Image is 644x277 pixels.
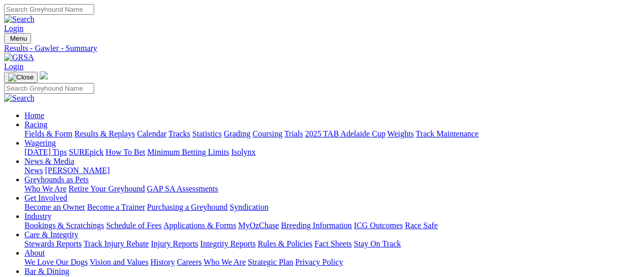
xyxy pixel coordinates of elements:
a: Tracks [169,129,190,138]
img: Search [4,15,35,24]
input: Search [4,83,94,94]
a: How To Bet [106,148,146,156]
div: About [24,258,640,267]
a: Fields & Form [24,129,72,138]
a: Statistics [192,129,222,138]
a: Login [4,24,23,33]
a: Retire Your Greyhound [69,184,145,193]
a: Become an Owner [24,203,85,211]
a: Get Involved [24,193,67,202]
a: Weights [387,129,414,138]
div: Racing [24,129,640,138]
a: Track Injury Rebate [83,239,149,248]
img: Close [8,73,34,81]
a: ICG Outcomes [354,221,403,230]
a: Care & Integrity [24,230,78,239]
a: Login [4,62,23,71]
div: Greyhounds as Pets [24,184,640,193]
a: Wagering [24,138,56,147]
div: News & Media [24,166,640,175]
a: Greyhounds as Pets [24,175,89,184]
a: Careers [177,258,202,266]
a: [PERSON_NAME] [45,166,109,175]
div: Wagering [24,148,640,157]
a: Isolynx [231,148,256,156]
img: GRSA [4,53,34,62]
a: Stewards Reports [24,239,81,248]
a: Injury Reports [151,239,198,248]
a: Syndication [230,203,268,211]
a: Who We Are [24,184,67,193]
a: Coursing [253,129,283,138]
a: GAP SA Assessments [147,184,218,193]
div: Industry [24,221,640,230]
a: 2025 TAB Adelaide Cup [305,129,385,138]
a: Grading [224,129,250,138]
a: News & Media [24,157,74,165]
a: Results & Replays [74,129,135,138]
input: Search [4,4,94,15]
a: Vision and Values [90,258,148,266]
a: Privacy Policy [295,258,343,266]
a: Purchasing a Greyhound [147,203,228,211]
div: Get Involved [24,203,640,212]
button: Toggle navigation [4,33,31,44]
img: Search [4,94,35,103]
a: Results - Gawler - Summary [4,44,640,53]
a: Calendar [137,129,166,138]
a: SUREpick [69,148,103,156]
a: Schedule of Fees [106,221,161,230]
a: Breeding Information [281,221,352,230]
a: About [24,248,45,257]
a: Become a Trainer [87,203,145,211]
a: Bookings & Scratchings [24,221,104,230]
a: [DATE] Tips [24,148,67,156]
img: logo-grsa-white.png [40,71,48,79]
a: Who We Are [204,258,246,266]
a: Race Safe [405,221,437,230]
button: Toggle navigation [4,72,38,83]
a: Industry [24,212,51,220]
div: Care & Integrity [24,239,640,248]
a: MyOzChase [238,221,279,230]
a: History [150,258,175,266]
a: News [24,166,43,175]
a: We Love Our Dogs [24,258,88,266]
a: Racing [24,120,47,129]
a: Strategic Plan [248,258,293,266]
a: Bar & Dining [24,267,69,275]
a: Integrity Reports [200,239,256,248]
a: Home [24,111,44,120]
a: Minimum Betting Limits [147,148,229,156]
a: Trials [284,129,303,138]
a: Applications & Forms [163,221,236,230]
a: Fact Sheets [315,239,352,248]
a: Rules & Policies [258,239,313,248]
span: Menu [10,35,27,42]
a: Track Maintenance [416,129,479,138]
a: Stay On Track [354,239,401,248]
